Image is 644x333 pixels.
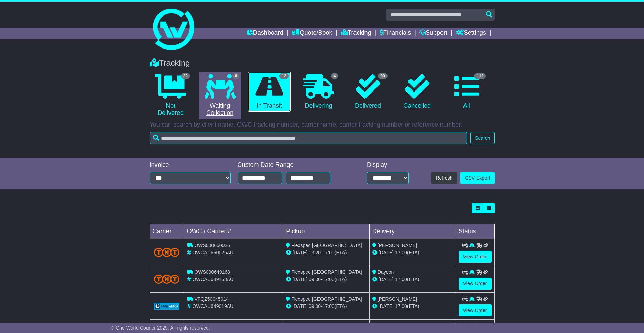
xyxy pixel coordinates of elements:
[247,28,283,39] a: Dashboard
[146,58,498,68] div: Tracking
[150,161,231,169] div: Invoice
[372,276,453,283] div: (ETA)
[194,296,229,302] span: VFQZ50045014
[456,224,494,239] td: Status
[331,73,338,79] span: 4
[28,41,62,45] div: Domain Overview
[192,303,233,309] span: OWCAU649019AU
[347,72,389,112] a: 90 Delivered
[431,172,457,184] button: Refresh
[150,224,184,239] td: Carrier
[248,72,290,112] a: 12 In Transit
[379,250,394,255] span: [DATE]
[154,275,180,284] img: TNT_Domestic.png
[460,172,494,184] a: CSV Export
[323,303,335,309] span: 17:00
[150,121,495,129] p: You can search by client name, OWC tracking number, carrier name, carrier tracking number or refe...
[291,296,362,302] span: Flexspec [GEOGRAPHIC_DATA]
[111,325,210,331] span: © One World Courier 2025. All rights reserved.
[372,249,453,256] div: (ETA)
[199,72,241,119] a: 6 Waiting Collection
[309,277,321,282] span: 09:00
[396,72,438,112] a: Cancelled
[379,277,394,282] span: [DATE]
[279,73,288,79] span: 12
[283,224,370,239] td: Pickup
[445,72,488,112] a: 112 All
[369,224,456,239] td: Delivery
[297,72,340,112] a: 4 Delivering
[323,250,335,255] span: 17:00
[181,73,190,79] span: 22
[372,303,453,310] div: (ETA)
[291,269,362,275] span: Flexspec [GEOGRAPHIC_DATA]
[470,132,494,144] button: Search
[286,303,367,310] div: - (ETA)
[459,278,492,290] a: View Order
[459,251,492,263] a: View Order
[474,73,486,79] span: 112
[18,18,76,23] div: Domain: [DOMAIN_NAME]
[286,249,367,256] div: - (ETA)
[292,250,307,255] span: [DATE]
[292,303,307,309] span: [DATE]
[367,161,409,169] div: Display
[419,28,447,39] a: Support
[292,28,332,39] a: Quote/Book
[69,40,75,45] img: tab_keywords_by_traffic_grey.svg
[77,41,113,45] div: Keywords by Traffic
[238,161,348,169] div: Custom Date Range
[323,277,335,282] span: 17:00
[341,28,371,39] a: Tracking
[19,11,34,17] div: v 4.0.25
[380,28,411,39] a: Financials
[20,40,25,45] img: tab_domain_overview_orange.svg
[150,72,192,119] a: 22 Not Delivered
[378,269,394,275] span: Daycon
[378,296,417,302] span: [PERSON_NAME]
[378,73,387,79] span: 90
[395,303,407,309] span: 17:00
[192,250,233,255] span: OWCAU650026AU
[309,250,321,255] span: 13:20
[309,303,321,309] span: 09:00
[395,277,407,282] span: 17:00
[232,73,240,79] span: 6
[379,303,394,309] span: [DATE]
[154,248,180,257] img: TNT_Domestic.png
[292,277,307,282] span: [DATE]
[395,250,407,255] span: 17:00
[192,277,233,282] span: OWCAU649168AU
[184,224,283,239] td: OWC / Carrier #
[378,243,417,248] span: [PERSON_NAME]
[459,304,492,316] a: View Order
[194,243,230,248] span: OWS000650026
[194,269,230,275] span: OWS000649168
[11,18,17,23] img: website_grey.svg
[154,303,180,310] img: GetCarrierServiceLogo
[286,276,367,283] div: - (ETA)
[11,11,17,17] img: logo_orange.svg
[456,28,486,39] a: Settings
[291,243,362,248] span: Flexspec [GEOGRAPHIC_DATA]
